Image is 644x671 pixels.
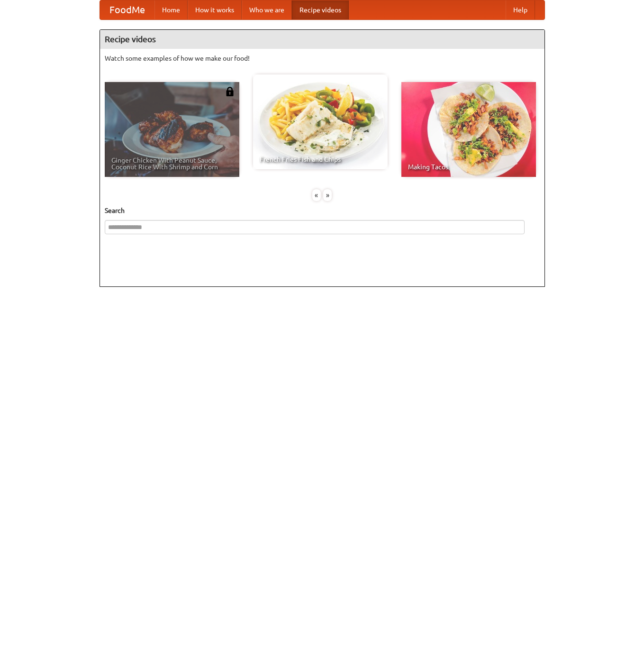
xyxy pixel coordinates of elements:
[100,30,544,49] h4: Recipe videos
[260,156,381,163] span: French Fries Fish and Chips
[408,164,529,170] span: Making Tacos
[323,189,332,201] div: »
[105,54,540,63] p: Watch some examples of how we make our food!
[292,0,349,19] a: Recipe videos
[100,0,154,19] a: FoodMe
[188,0,242,19] a: How it works
[225,87,235,96] img: 483408.png
[401,82,536,177] a: Making Tacos
[312,189,321,201] div: «
[253,74,388,169] a: French Fries Fish and Chips
[242,0,292,19] a: Who we are
[105,206,540,215] h5: Search
[506,0,535,19] a: Help
[154,0,188,19] a: Home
